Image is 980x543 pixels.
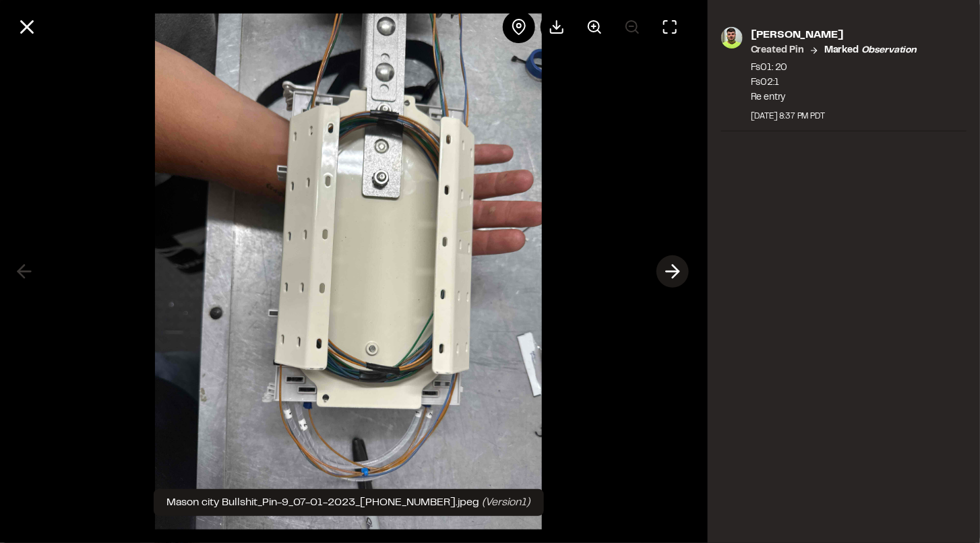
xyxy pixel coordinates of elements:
[751,61,917,105] p: Fs01: 20 Fs02:1 Re entry
[721,27,743,49] img: photo
[578,11,611,43] button: Zoom in
[751,110,917,123] div: [DATE] 8:37 PM PDT
[654,11,686,43] button: Toggle Fullscreen
[861,46,917,55] em: observation
[824,43,917,58] p: Marked
[751,43,804,58] p: Created Pin
[503,11,535,43] div: View pin on map
[11,11,43,43] button: Close modal
[751,27,917,43] p: [PERSON_NAME]
[656,255,689,288] button: Next photo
